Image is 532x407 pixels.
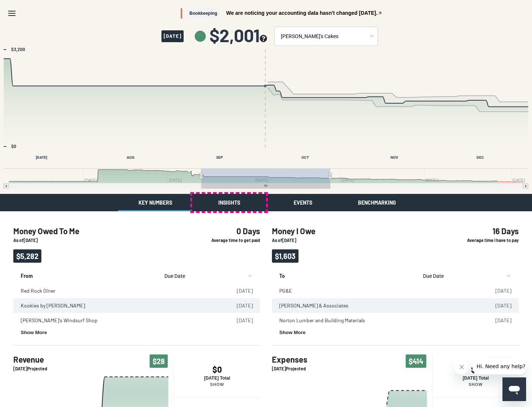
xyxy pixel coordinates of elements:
text: AUG [127,155,134,159]
span: $414 [406,354,426,368]
p: Show [174,382,260,387]
button: see more about your cashflow projection [260,35,267,43]
td: [PERSON_NAME] & Associates [272,298,477,313]
td: [DATE] [219,298,260,313]
td: Kookies by [PERSON_NAME] [13,298,219,313]
p: [DATE] Projected [272,366,307,372]
td: [DATE] [219,283,260,298]
iframe: Button to launch messaging window [502,377,526,401]
td: [DATE] [219,313,260,328]
p: [DATE] Projected [13,366,47,372]
h4: $0 [433,364,519,374]
p: To [279,269,413,280]
button: Events [266,194,340,211]
text: NOV [391,155,398,159]
button: Benchmarking [340,194,414,211]
td: Red Rock Diner [13,283,219,298]
text: DEC [477,155,484,159]
td: [DATE] [477,298,519,313]
button: sort by [161,269,253,283]
span: $5,282 [13,249,41,263]
text: [DATE] [512,178,525,182]
p: Average time to get paid [180,237,260,243]
button: Show More [279,330,306,335]
span: $1,603 [272,249,299,263]
span: [DATE] [161,30,184,42]
text: $0 [11,144,16,149]
span: Bookkeeping [187,8,220,19]
p: [DATE] Total [433,376,519,381]
h4: 16 Days [438,226,519,236]
p: From [21,269,154,280]
button: Show More [21,330,47,335]
button: $0[DATE] TotalShow [432,354,519,397]
text: OCT [301,155,309,159]
p: Average time I have to pay [438,237,519,243]
button: Insights [192,194,266,211]
p: As of [DATE] [13,237,168,243]
text: [DATE] [36,155,47,159]
svg: Menu [7,9,16,18]
p: As of [DATE] [272,237,426,243]
h4: 0 Days [180,226,260,236]
text: SEP [216,155,223,159]
td: [DATE] [477,313,519,328]
span: $28 [150,354,168,368]
iframe: Message from company [472,358,526,374]
h4: Revenue [13,354,47,364]
h4: $0 [174,364,260,374]
td: PG&E [272,283,477,298]
td: Norton Lumber and Building Materials [272,313,477,328]
td: [DATE] [477,283,519,298]
text: $3,200 [11,47,25,52]
span: $2,001 [209,26,267,44]
td: [PERSON_NAME]'s Windsurf Shop [13,313,219,328]
iframe: Close message [454,360,469,374]
button: Key Numbers [118,194,192,211]
h4: Money I Owe [272,226,426,236]
span: We are noticing your accounting data hasn't changed [DATE]. [226,10,378,16]
button: BookkeepingWe are noticing your accounting data hasn't changed [DATE]. [181,8,382,19]
h4: Money Owed To Me [13,226,168,236]
button: $0[DATE] TotalShow [174,354,260,397]
button: sort by [420,269,511,283]
h4: Expenses [272,354,307,364]
p: Show [433,382,519,387]
p: [DATE] Total [174,376,260,381]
